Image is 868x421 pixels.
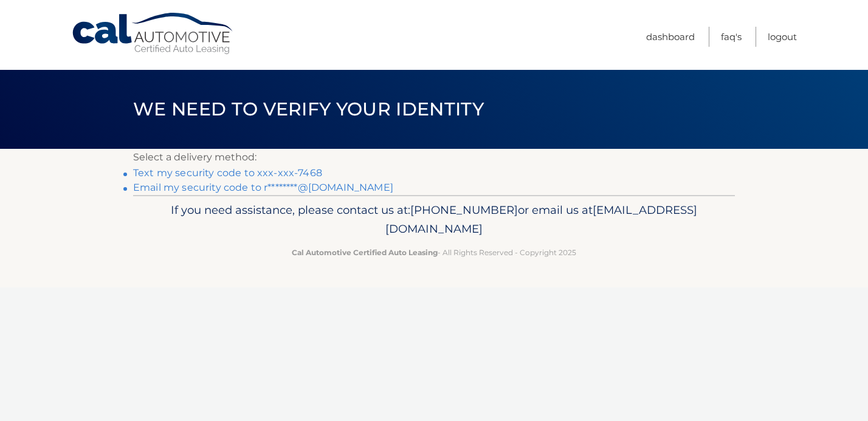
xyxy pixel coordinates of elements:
a: FAQ's [721,27,742,47]
a: Logout [768,27,797,47]
a: Email my security code to r********@[DOMAIN_NAME] [133,182,393,193]
p: - All Rights Reserved - Copyright 2025 [141,246,727,259]
a: Dashboard [646,27,695,47]
p: Select a delivery method: [133,149,735,166]
span: [PHONE_NUMBER] [410,203,518,217]
strong: Cal Automotive Certified Auto Leasing [292,248,438,257]
span: We need to verify your identity [133,98,484,120]
a: Text my security code to xxx-xxx-7468 [133,167,322,179]
a: Cal Automotive [71,12,235,55]
p: If you need assistance, please contact us at: or email us at [141,200,727,239]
